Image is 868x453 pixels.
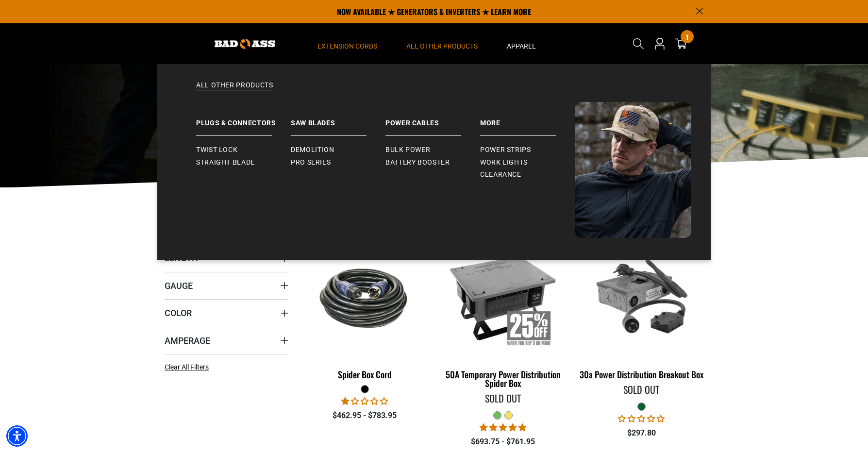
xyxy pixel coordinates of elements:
span: Straight Blade [196,158,255,167]
a: Twist Lock [196,144,291,156]
a: Power Cables [385,102,480,136]
summary: Extension Cords [303,23,392,64]
summary: All Other Products [392,23,492,64]
a: Demolition [291,144,385,156]
span: Work Lights [480,158,528,167]
a: Battery Booster [385,156,480,169]
span: Extension Cords [317,42,377,50]
div: $462.95 - $783.95 [303,410,427,421]
div: 50A Temporary Power Distribution Spider Box [441,370,565,387]
summary: Amperage [165,327,288,354]
span: 1.00 stars [341,397,388,406]
span: Apparel [507,42,536,50]
a: Battery Booster More Power Strips [480,102,575,136]
a: 50A Temporary Power Distribution Spider Box 50A Temporary Power Distribution Spider Box [441,237,565,393]
span: Bulk Power [385,146,430,154]
a: black Spider Box Cord [303,237,427,385]
span: Demolition [291,146,334,154]
span: 1 [686,34,688,41]
img: Bad Ass Extension Cords [215,39,275,49]
a: Saw Blades [291,102,385,136]
a: Clear All Filters [165,362,213,372]
div: Spider Box Cord [303,370,427,379]
a: green 30a Power Distribution Breakout Box [580,237,703,385]
span: Clear All Filters [165,363,209,371]
a: Clearance [480,168,575,181]
span: Twist Lock [196,146,237,154]
a: Work Lights [480,156,575,169]
span: Power Strips [480,146,531,154]
span: Clearance [480,170,521,179]
div: $297.80 [580,427,703,439]
a: Straight Blade [196,156,291,169]
div: Accessibility Menu [6,425,28,447]
summary: Apparel [492,23,551,64]
a: Power Strips [480,144,575,156]
img: black [304,260,426,335]
a: Open this option [652,23,668,64]
a: Plugs & Connectors [196,102,291,136]
img: 50A Temporary Power Distribution Spider Box [442,242,564,353]
img: green [580,242,702,353]
img: Bad Ass Extension Cords [575,102,691,238]
summary: Gauge [165,272,288,299]
div: Sold Out [441,393,565,403]
div: $693.75 - $761.95 [441,436,565,448]
div: Sold Out [580,385,703,394]
span: 5.00 stars [480,423,526,432]
span: Battery Booster [385,158,450,167]
span: 0.00 stars [618,414,665,423]
a: Pro Series [291,156,385,169]
span: Amperage [165,335,210,346]
a: All Other Products [177,81,691,102]
a: Bulk Power [385,144,480,156]
span: Gauge [165,280,193,291]
div: 30a Power Distribution Breakout Box [580,370,703,379]
span: All Other Products [406,42,478,50]
summary: Search [631,36,646,51]
summary: Color [165,299,288,326]
span: Color [165,307,192,319]
span: Pro Series [291,158,331,167]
